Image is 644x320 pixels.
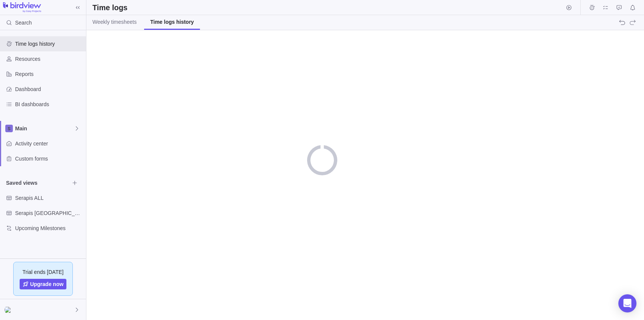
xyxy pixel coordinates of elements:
span: Time logs history [150,18,194,26]
span: Saved views [6,179,69,187]
span: Start timer [564,2,574,13]
span: Dashboard [15,85,83,93]
span: Upgrade now [30,280,64,288]
span: Weekly timesheets [92,18,137,26]
a: Approval requests [614,6,624,12]
div: loading [307,145,337,175]
span: Reports [15,70,83,78]
span: The action will be redone: renaming the activity [627,17,638,28]
span: Custom forms [15,155,83,162]
span: Browse views [69,178,80,188]
img: Show [5,307,14,313]
h2: Time logs [92,2,128,13]
span: Activity center [15,140,83,147]
span: Approval requests [614,2,624,13]
a: Time logs [587,6,597,12]
a: Notifications [627,6,638,12]
span: Time logs [587,2,597,13]
span: The action will be undone: renaming the activity [617,17,627,28]
span: Resources [15,55,83,63]
a: Weekly timesheets [86,15,143,30]
div: Tudor Vlas [5,305,14,314]
a: Time logs history [144,15,200,30]
span: Notifications [627,2,638,13]
a: Upgrade now [20,279,67,289]
a: My assignments [600,6,611,12]
span: Main [15,125,74,132]
span: Time logs history [15,40,83,48]
img: logo [3,2,41,13]
div: Open Intercom Messenger [618,294,636,312]
span: Upcoming Milestones [15,224,83,232]
span: My assignments [600,2,611,13]
span: Serapis [GEOGRAPHIC_DATA] [15,209,83,217]
span: Trial ends [DATE] [23,268,64,276]
span: Serapis ALL [15,194,83,202]
span: BI dashboards [15,100,83,108]
span: Search [15,19,32,26]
